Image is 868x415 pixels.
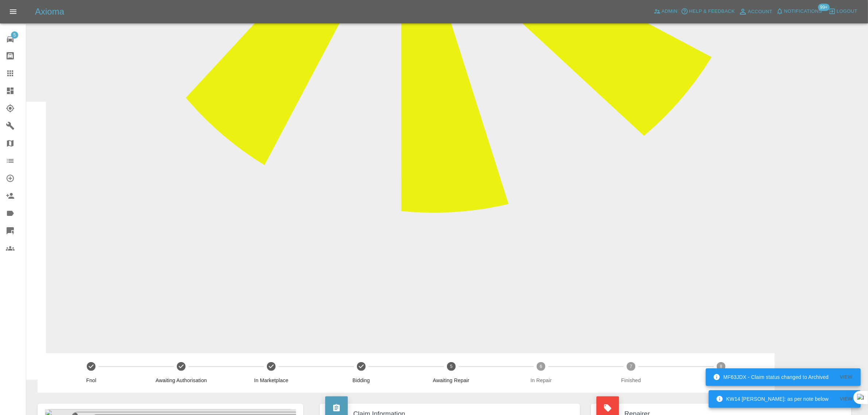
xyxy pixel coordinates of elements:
button: View [834,393,858,405]
div: MF63JDX - Claim status changed to Archived [713,371,829,384]
span: In Repair [499,377,583,384]
text: 7 [630,364,632,369]
text: 5 [450,364,452,369]
text: 8 [720,364,723,369]
button: View [834,372,858,383]
span: In Marketplace [229,377,314,384]
span: Awaiting Repair [409,377,493,384]
span: Bidding [319,377,403,384]
span: Finished [589,377,673,384]
text: 6 [540,364,542,369]
span: Paid [679,377,763,384]
span: Awaiting Authorisation [139,377,223,384]
div: KW14 [PERSON_NAME]: as per note below [716,392,829,406]
span: Fnol [49,377,133,384]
